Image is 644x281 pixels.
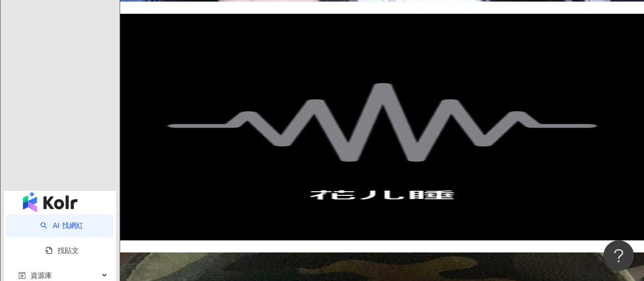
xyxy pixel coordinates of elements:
a: 找貼文 [45,246,79,254]
a: KOL Avatar[PERSON_NAME]網紅類型：母嬰·親子·日常話題·教育與學習·家庭·美食總追蹤數：284,4726.4萬19.7萬2.3萬找相似查看關鍵字貼文 3 筆互動率quest... [120,14,644,240]
img: post-image [120,14,644,240]
a: searchAI 找網紅 [40,221,83,229]
iframe: Help Scout Beacon - Open [603,240,634,271]
img: logo [23,192,77,212]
